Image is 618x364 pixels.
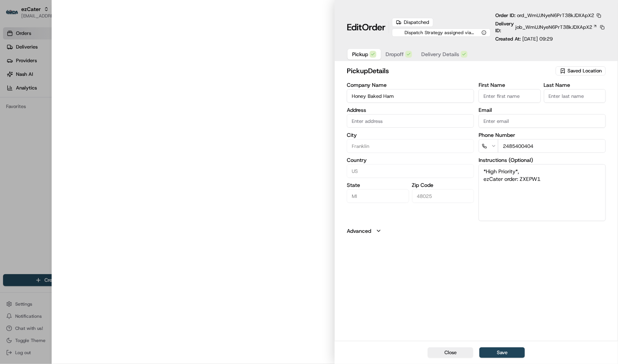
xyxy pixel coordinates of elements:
span: Saved Location [567,67,602,74]
label: City [347,132,474,138]
span: [DATE] 09:29 [522,36,553,42]
label: Address [347,107,474,113]
input: Enter company name [347,89,474,103]
div: Dispatched [392,18,433,27]
div: Delivery ID: [495,20,606,34]
input: Enter state [347,189,409,203]
span: Delivery Details [421,50,459,58]
input: Enter email [479,114,606,128]
button: Saved Location [556,66,606,76]
p: Created At: [495,36,553,42]
input: Enter city [347,139,474,153]
label: Country [347,157,474,163]
input: Enter first name [479,89,541,103]
label: Email [479,107,606,113]
input: Enter last name [544,89,606,103]
a: job_WmUJNyeN6PrT38kJDXApX2 [515,24,597,31]
input: Enter phone number [498,139,606,153]
input: 31190 Southfield Rd, Franklin, MI 48025, USA [347,114,474,128]
button: Save [479,347,525,358]
label: First Name [479,82,541,88]
label: Instructions (Optional) [479,157,606,163]
label: State [347,182,409,188]
input: Enter country [347,164,474,178]
p: Order ID: [495,12,594,19]
label: Phone Number [479,132,606,138]
span: job_WmUJNyeN6PrT38kJDXApX2 [515,24,592,31]
span: Order [362,21,386,33]
label: Zip Code [412,182,474,188]
span: ord_WmUJNyeN6PrT38kJDXApX2 [517,12,594,19]
span: Dropoff [386,50,404,58]
h2: pickup Details [347,66,554,76]
label: Last Name [544,82,606,88]
h1: Edit [347,21,386,33]
textarea: *High Priority*, ezCater order: ZXEPW1 [479,164,606,221]
input: Enter zip code [412,189,474,203]
button: Dispatch Strategy assigned via Automation [392,28,491,37]
span: Dispatch Strategy assigned via Automation [396,30,480,36]
button: Close [428,347,473,358]
label: Company Name [347,82,474,88]
label: Advanced [347,227,371,235]
button: Advanced [347,227,606,235]
span: Pickup [352,50,368,58]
